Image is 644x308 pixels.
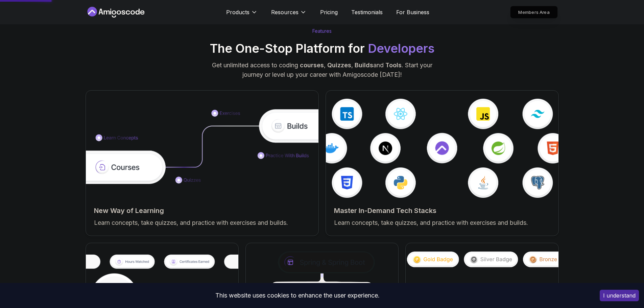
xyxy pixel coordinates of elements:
a: Testimonials [351,8,383,16]
button: Products [226,8,258,22]
p: Resources [271,8,299,16]
span: courses [300,62,324,69]
span: Tools [385,62,402,69]
a: Pricing [320,8,338,16]
span: Developers [368,41,434,56]
img: features img [326,99,558,198]
span: Builds [355,62,373,69]
h2: Master In-Demand Tech Stacks [334,206,550,215]
img: features img [86,109,318,187]
button: Accept cookies [600,290,639,301]
h2: New Way of Learning [94,206,310,215]
a: For Business [396,8,429,16]
div: This website uses cookies to enhance the user experience. [5,288,590,303]
h2: The One-Stop Platform for [210,42,434,55]
p: Members Area [510,6,557,18]
p: Products [226,8,249,16]
p: Get unlimited access to coding , , and . Start your journey or level up your career with Amigosco... [209,61,436,79]
span: Quizzes [327,62,351,69]
p: Learn concepts, take quizzes, and practice with exercises and builds. [334,218,550,228]
button: Resources [271,8,307,22]
p: Features [312,28,332,34]
p: Learn concepts, take quizzes, and practice with exercises and builds. [94,218,310,228]
a: Members Area [510,6,557,18]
